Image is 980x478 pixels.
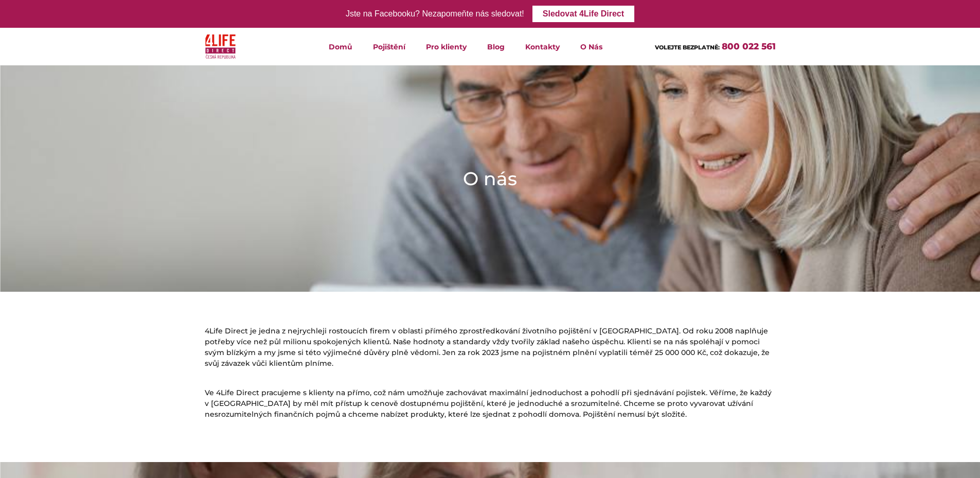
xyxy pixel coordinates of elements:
a: 800 022 561 [722,41,776,51]
p: Ve 4Life Direct pracujeme s klienty na přímo, což nám umožňuje zachovávat maximální jednoduchost ... [205,387,776,420]
a: Domů [318,28,363,65]
p: 4Life Direct je jedna z nejrychleji rostoucích firem v oblasti přímého zprostředkování životního ... [205,326,776,369]
a: Sledovat 4Life Direct [532,6,634,22]
h1: O nás [463,166,517,191]
a: Blog [477,28,515,65]
a: Kontakty [515,28,570,65]
div: Jste na Facebooku? Nezapomeňte nás sledovat! [346,7,524,22]
span: VOLEJTE BEZPLATNĚ: [655,44,720,51]
img: 4Life Direct Česká republika logo [205,32,236,61]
